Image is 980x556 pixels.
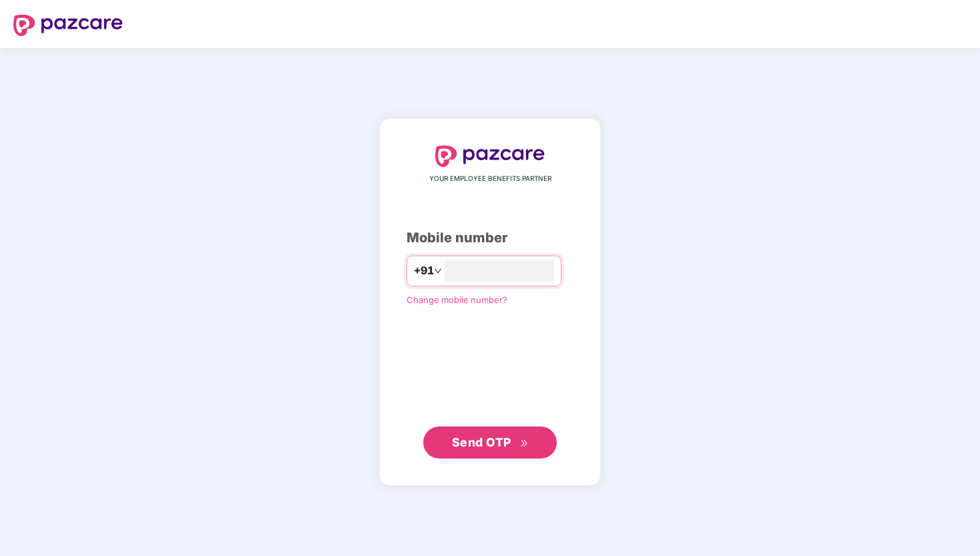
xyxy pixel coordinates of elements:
[520,439,529,448] span: double-right
[414,262,434,279] span: +91
[13,15,123,36] img: logo
[429,174,551,184] span: YOUR EMPLOYEE BENEFITS PARTNER
[407,294,507,305] a: Change mobile number?
[407,228,573,248] div: Mobile number
[452,435,511,449] span: Send OTP
[434,267,442,275] span: down
[435,146,545,167] img: logo
[423,427,557,459] button: Send OTPdouble-right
